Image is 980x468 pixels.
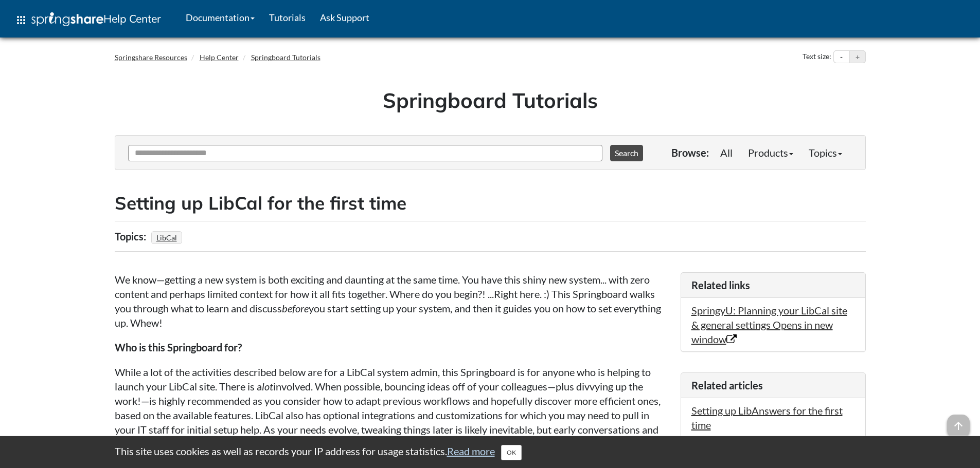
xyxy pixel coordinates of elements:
span: arrow_upward [947,415,970,437]
button: Search [610,145,643,161]
a: Products [740,142,801,163]
a: Tutorials [262,5,313,30]
img: Springshare [31,12,103,26]
a: apps Help Center [8,5,168,35]
a: Springshare Resources [115,53,187,62]
a: Setting up LibAnswers for the first time [691,404,843,431]
a: Topics [801,142,850,163]
a: Documentation [179,5,262,30]
span: Help Center [103,12,161,25]
span: apps [15,14,27,26]
a: Read more [447,445,495,457]
button: Close [501,445,522,460]
a: LibCal [155,230,179,245]
a: Help Center [200,53,239,62]
p: Browse: [671,145,709,160]
a: SpringyU: Planning your LibCal site & general settings Opens in new window [691,304,847,345]
div: This site uses cookies as well as records your IP address for usage statistics. [104,444,876,460]
em: lot [262,380,273,392]
button: Decrease text size [834,51,849,63]
h1: Springboard Tutorials [122,86,858,115]
span: Related articles [691,379,763,391]
a: Ask Support [313,5,377,30]
div: Topics: [115,227,149,246]
p: We know—getting a new system is both exciting and daunting at the same time. You have this shiny ... [115,272,670,330]
em: before [282,302,309,314]
p: While a lot of the activities described below are for a LibCal system admin, this Springboard is ... [115,365,670,451]
a: arrow_upward [947,416,970,428]
div: Text size: [800,50,833,64]
span: Related links [691,279,750,291]
a: All [712,142,740,163]
strong: Who is this Springboard for? [115,341,242,353]
a: Springboard Tutorials [251,53,320,62]
h2: Setting up LibCal for the first time [115,191,866,216]
button: Increase text size [850,51,865,63]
